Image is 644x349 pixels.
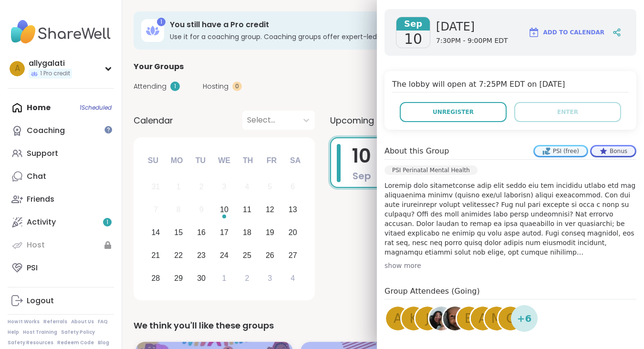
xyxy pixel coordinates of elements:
a: Support [8,142,114,165]
a: J [414,305,441,332]
a: Help [8,329,19,336]
div: 9 [199,203,204,216]
a: Friends [8,188,114,211]
div: 5 [268,180,272,193]
div: 12 [266,203,274,216]
div: 0 [232,82,242,91]
div: 15 [174,226,183,239]
div: PSI [27,263,38,273]
div: 24 [220,249,229,262]
h4: About this Group [384,145,449,157]
div: Not available Wednesday, September 3rd, 2025 [214,177,235,197]
div: Choose Wednesday, October 1st, 2025 [214,268,235,288]
button: Enter [514,102,621,122]
div: 3 [222,180,227,193]
div: 19 [266,226,274,239]
div: Choose Wednesday, September 17th, 2025 [214,223,235,243]
a: Redeem Code [57,339,94,346]
span: Sep [353,169,371,183]
a: PSI [8,257,114,279]
a: B [456,305,482,332]
span: Enter [557,108,578,116]
div: 1 [222,272,227,285]
div: Choose Saturday, September 20th, 2025 [282,223,303,243]
h4: Group Attendees (Going) [384,286,636,299]
span: [DATE] [436,19,508,34]
div: allygalati [29,58,72,69]
a: Logout [8,289,114,312]
span: a [15,62,20,75]
a: M [483,305,510,332]
span: 1 [106,218,108,226]
span: 7:30PM - 9:00PM EDT [436,36,508,46]
div: Choose Friday, September 19th, 2025 [260,223,280,243]
div: Choose Thursday, September 18th, 2025 [237,223,258,243]
div: Coaching [27,125,65,136]
span: Calendar [134,114,173,127]
img: ShareWell Nav Logo [8,15,114,49]
div: Not available Tuesday, September 2nd, 2025 [191,177,212,197]
div: Choose Saturday, September 13th, 2025 [282,200,303,220]
span: c [506,309,515,328]
div: Chat [27,171,46,182]
div: 8 [177,203,181,216]
div: Mo [166,150,187,171]
div: Choose Wednesday, September 24th, 2025 [214,245,235,266]
div: Choose Tuesday, September 30th, 2025 [191,268,212,288]
div: Support [27,148,58,159]
a: Blog [98,339,109,346]
div: 18 [243,226,251,239]
div: Activity [27,217,56,227]
span: K [409,309,417,328]
button: Add to Calendar [524,21,609,44]
a: a [469,305,496,332]
span: Your Groups [134,61,184,72]
div: Not available Sunday, September 7th, 2025 [145,200,166,220]
a: Chat [8,165,114,188]
div: 3 [268,272,272,285]
img: ShareWell Logomark [528,27,540,38]
div: Choose Monday, September 29th, 2025 [168,268,189,288]
span: a [478,309,487,328]
button: Unregister [400,102,507,122]
a: c [497,305,524,332]
div: Choose Thursday, September 11th, 2025 [237,200,258,220]
div: We think you'll like these groups [134,319,633,332]
div: Choose Monday, September 15th, 2025 [168,223,189,243]
a: About Us [71,318,94,325]
a: Tstarr062698 [442,305,468,332]
h4: The lobby will open at 7:25PM EDT on [DATE] [392,79,629,92]
div: month 2025-09 [144,175,304,289]
div: 14 [151,226,160,239]
div: 28 [151,272,160,285]
div: Choose Friday, October 3rd, 2025 [260,268,280,288]
span: B [465,309,473,328]
div: 16 [197,226,206,239]
div: Choose Tuesday, September 16th, 2025 [191,223,212,243]
div: Friends [27,194,54,205]
a: Referrals [43,318,67,325]
div: Not available Monday, September 8th, 2025 [168,200,189,220]
div: Choose Thursday, September 25th, 2025 [237,245,258,266]
div: 23 [197,249,206,262]
span: Attending [134,82,166,92]
div: 29 [174,272,183,285]
a: How It Works [8,318,40,325]
span: 10 [404,31,422,48]
div: Choose Friday, September 26th, 2025 [260,245,280,266]
div: Choose Saturday, October 4th, 2025 [282,268,303,288]
div: Not available Sunday, August 31st, 2025 [145,177,166,197]
div: 4 [245,180,249,193]
a: a [384,305,411,332]
span: a [394,309,402,328]
div: Host [27,240,45,250]
div: Su [143,150,164,171]
a: Activity1 [8,211,114,234]
div: Fr [261,150,282,171]
div: 25 [243,249,251,262]
div: Choose Sunday, September 28th, 2025 [145,268,166,288]
span: Upcoming [330,114,374,127]
span: 1 Pro credit [40,70,70,78]
div: Choose Wednesday, September 10th, 2025 [214,200,235,220]
div: 22 [174,249,183,262]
